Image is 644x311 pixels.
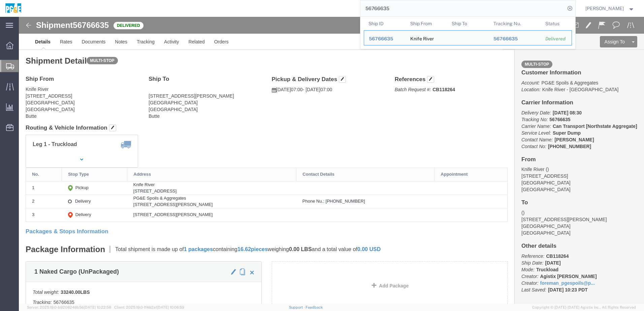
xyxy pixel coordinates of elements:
div: 56766635 [369,35,401,42]
a: Feedback [305,305,323,309]
span: Client: 2025.19.0-1f462a1 [114,305,184,309]
img: logo [5,3,22,13]
span: 56766635 [493,36,517,41]
th: Ship From [405,17,447,30]
input: Search for shipment number, reference number [360,0,565,16]
table: Search Results [364,17,575,49]
th: Ship To [447,17,489,30]
span: Copyright © [DATE]-[DATE] Agistix Inc., All Rights Reserved [532,305,636,310]
span: Evelyn Angel [585,5,624,12]
th: Tracking Nu. [488,17,541,30]
span: 56766635 [369,36,393,41]
button: [PERSON_NAME] [585,4,635,12]
a: Support [289,305,306,309]
span: Server: 2025.19.0-b9208248b56 [27,305,111,309]
th: Status [541,17,572,30]
span: [DATE] 10:22:58 [84,305,111,309]
span: [DATE] 10:06:59 [157,305,184,309]
div: 56766635 [493,35,536,42]
th: Ship ID [364,17,406,30]
iframe: FS Legacy Container [19,17,644,304]
div: Delivered [545,35,567,42]
div: Knife River [410,31,433,45]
